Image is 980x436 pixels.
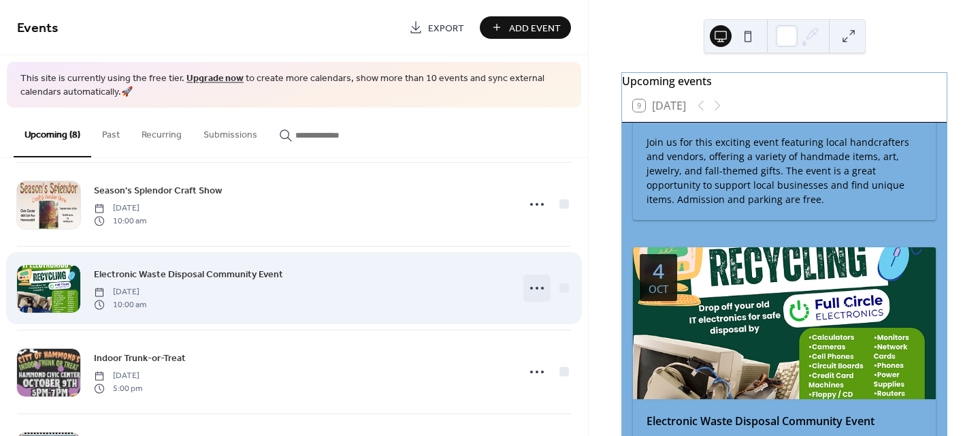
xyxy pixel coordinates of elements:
span: 10:00 am [94,215,146,227]
span: Electronic Waste Disposal Community Event [94,268,283,282]
div: Oct [649,284,668,294]
button: Submissions [193,108,268,156]
a: Upgrade now [186,69,244,88]
button: Add Event [480,16,571,39]
a: Indoor Trunk-or-Treat [94,350,186,366]
button: Past [91,108,131,156]
span: Events [17,15,59,42]
span: This site is currently using the free tier. to create more calendars, show more than 10 events an... [20,72,568,99]
div: Upcoming events [622,73,947,89]
span: Indoor Trunk-or-Treat [94,352,186,366]
a: Export [399,16,474,39]
div: Get crafty! Let those creative juices flow in [GEOGRAPHIC_DATA]! Join us for this exciting event ... [633,92,936,206]
button: Recurring [131,108,193,156]
a: Season's Splendor Craft Show [94,183,222,198]
a: Electronic Waste Disposal Community Event [94,266,283,282]
button: Upcoming (8) [14,108,91,157]
span: 5:00 pm [94,382,142,394]
span: Add Event [509,21,561,35]
span: [DATE] [94,202,146,215]
div: Electronic Waste Disposal Community Event [633,413,936,429]
div: 4 [653,261,664,281]
span: Export [428,21,464,35]
span: Season's Splendor Craft Show [94,184,222,198]
span: [DATE] [94,370,142,382]
span: [DATE] [94,286,146,298]
span: 10:00 am [94,298,146,311]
